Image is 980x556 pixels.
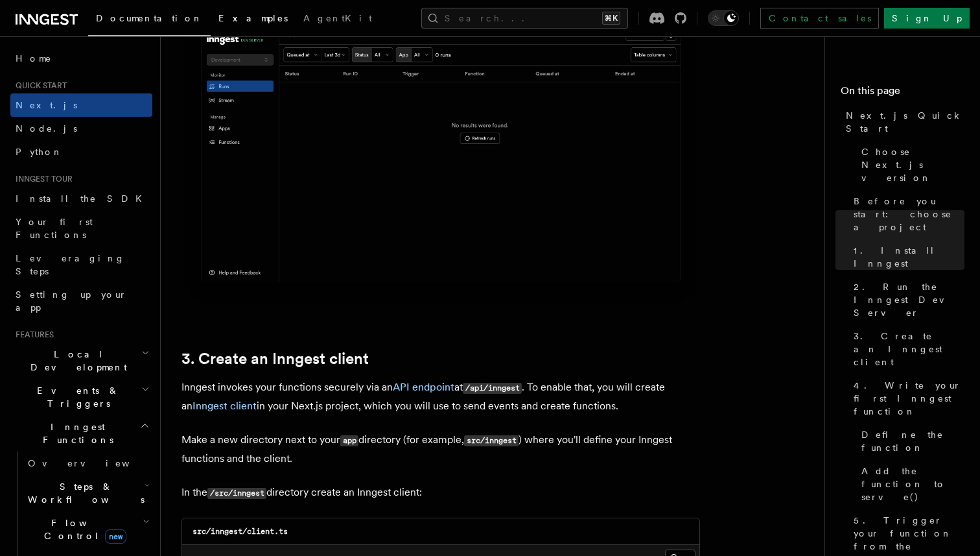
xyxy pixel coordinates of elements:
button: Flow Controlnew [23,511,152,548]
a: Node.js [10,117,152,140]
code: src/inngest/client.ts [192,527,288,536]
span: Home [16,52,52,65]
span: Before you start: choose a project [854,195,964,234]
a: Inngest client [192,400,257,412]
span: 2. Run the Inngest Dev Server [854,280,964,319]
a: Add the function to serve() [856,459,964,509]
button: Toggle dark mode [708,10,739,26]
span: Examples [218,13,288,23]
span: Events & Triggers [10,384,141,410]
span: Flow Control [23,516,143,542]
span: Steps & Workflows [23,480,145,506]
span: 4. Write your first Inngest function [854,379,964,418]
a: 4. Write your first Inngest function [848,374,964,423]
span: Install the SDK [16,193,150,204]
a: AgentKit [296,4,380,35]
span: AgentKit [303,13,372,23]
a: Home [10,47,152,70]
code: /api/inngest [463,383,522,394]
button: Local Development [10,343,152,379]
a: Before you start: choose a project [848,189,964,239]
a: Setting up your app [10,283,152,319]
a: Python [10,140,152,163]
p: Make a new directory next to your directory (for example, ) where you'll define your Inngest func... [181,431,700,468]
a: 3. Create an Inngest client [181,350,369,368]
span: new [105,529,126,544]
span: Inngest Functions [10,420,140,446]
a: 3. Create an Inngest client [848,324,964,374]
button: Inngest Functions [10,415,152,452]
span: Choose Next.js version [861,145,964,184]
a: Your first Functions [10,210,152,247]
button: Search...⌘K [421,8,628,29]
span: 3. Create an Inngest client [854,330,964,369]
a: Define the function [856,423,964,459]
span: Leveraging Steps [16,253,125,276]
a: Leveraging Steps [10,247,152,283]
a: Overview [23,452,152,475]
a: Next.js Quick Start [841,104,964,140]
span: Python [16,147,63,157]
span: Quick start [10,80,67,91]
p: Inngest invokes your functions securely via an at . To enable that, you will create an in your Ne... [181,378,700,415]
span: Setting up your app [16,289,127,313]
span: Your first Functions [16,217,93,240]
span: Overview [28,458,161,468]
code: src/inngest [464,435,519,446]
a: Install the SDK [10,187,152,210]
span: Inngest tour [10,174,73,184]
span: Add the function to serve() [861,465,964,503]
span: Next.js Quick Start [846,109,964,135]
a: Documentation [88,4,211,36]
span: 1. Install Inngest [854,244,964,270]
a: 2. Run the Inngest Dev Server [848,275,964,324]
span: Features [10,330,54,340]
span: Node.js [16,123,77,134]
a: Examples [211,4,296,35]
a: Contact sales [760,8,879,29]
span: Next.js [16,100,77,110]
code: app [340,435,358,446]
a: API endpoint [393,381,454,393]
button: Steps & Workflows [23,475,152,511]
span: Documentation [96,13,203,23]
a: 1. Install Inngest [848,239,964,275]
a: Sign Up [884,8,970,29]
button: Events & Triggers [10,379,152,415]
span: Local Development [10,348,141,374]
a: Next.js [10,93,152,117]
code: /src/inngest [207,488,266,499]
kbd: ⌘K [602,12,620,25]
a: Choose Next.js version [856,140,964,189]
span: Define the function [861,428,964,454]
p: In the directory create an Inngest client: [181,483,700,502]
h4: On this page [841,83,964,104]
